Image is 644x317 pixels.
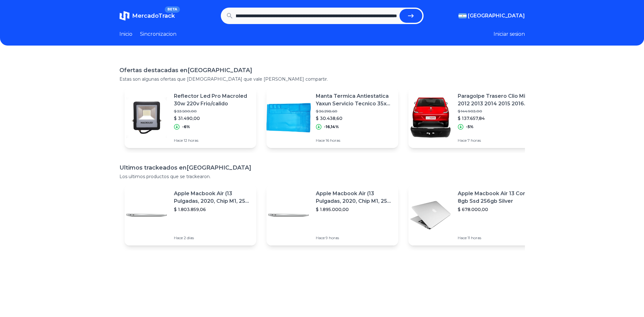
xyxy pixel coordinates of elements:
a: Featured imageManta Termica Antiestatica Yaxun Servicio Tecnico 35x55 Cm$ 36.298,60$ 30.438,60-16... [266,87,398,148]
a: MercadoTrackBETA [119,11,175,21]
p: Los ultimos productos que se trackearon. [119,173,525,180]
img: Argentina [458,13,467,18]
p: $ 31.490,00 [174,115,251,121]
p: Apple Macbook Air (13 Pulgadas, 2020, Chip M1, 256 Gb De Ssd, 8 Gb De Ram) - Plata [316,190,393,205]
button: Iniciar sesion [494,30,525,38]
span: MercadoTrack [132,12,175,19]
p: $ 137.657,84 [458,115,535,121]
p: -5% [466,124,474,129]
p: $ 30.438,60 [316,115,393,121]
p: $ 1.803.859,06 [174,206,251,213]
p: $ 678.000,00 [458,206,535,213]
p: -6% [182,124,190,129]
p: $ 144.903,00 [458,109,535,114]
p: Hace 11 horas [458,235,535,240]
p: $ 1.895.000,00 [316,206,393,213]
p: -16,14% [324,124,339,129]
p: Hace 12 horas [174,138,251,143]
p: Hace 7 horas [458,138,535,143]
img: MercadoTrack [119,11,130,21]
a: Sincronizacion [140,30,176,38]
button: [GEOGRAPHIC_DATA] [458,12,525,20]
a: Featured imageApple Macbook Air (13 Pulgadas, 2020, Chip M1, 256 Gb De Ssd, 8 Gb De Ram) - Plata$... [124,185,256,246]
p: Reflector Led Pro Macroled 30w 220v Frio/calido [174,92,251,108]
span: BETA [165,6,180,13]
img: Featured image [124,193,169,237]
p: Manta Termica Antiestatica Yaxun Servicio Tecnico 35x55 Cm [316,92,393,108]
p: Apple Macbook Air 13 Core I5 8gb Ssd 256gb Silver [458,190,535,205]
p: $ 36.298,60 [316,109,393,114]
img: Featured image [124,96,169,140]
img: Featured image [266,193,311,237]
a: Featured imageApple Macbook Air 13 Core I5 8gb Ssd 256gb Silver$ 678.000,00Hace 11 horas [408,185,540,246]
img: Featured image [266,96,311,140]
p: Apple Macbook Air (13 Pulgadas, 2020, Chip M1, 256 Gb De Ssd, 8 Gb De Ram) - Plata [174,190,251,205]
span: [GEOGRAPHIC_DATA] [468,12,525,20]
a: Featured imageParagolpe Trasero Clio Mio 2012 2013 2014 2015 2016 2017$ 144.903,00$ 137.657,84-5%... [408,87,540,148]
p: Hace 2 días [174,235,251,240]
a: Inicio [119,30,132,38]
p: Estas son algunas ofertas que [DEMOGRAPHIC_DATA] que vale [PERSON_NAME] compartir. [119,76,525,82]
h1: Ultimos trackeados en [GEOGRAPHIC_DATA] [119,163,525,172]
a: Featured imageReflector Led Pro Macroled 30w 220v Frio/calido$ 33.500,00$ 31.490,00-6%Hace 12 horas [124,87,256,148]
a: Featured imageApple Macbook Air (13 Pulgadas, 2020, Chip M1, 256 Gb De Ssd, 8 Gb De Ram) - Plata$... [266,185,398,246]
h1: Ofertas destacadas en [GEOGRAPHIC_DATA] [119,66,525,75]
img: Featured image [408,193,453,237]
p: $ 33.500,00 [174,109,251,114]
p: Hace 9 horas [316,235,393,240]
p: Hace 16 horas [316,138,393,143]
p: Paragolpe Trasero Clio Mio 2012 2013 2014 2015 2016 2017 [458,92,535,108]
img: Featured image [408,96,453,140]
